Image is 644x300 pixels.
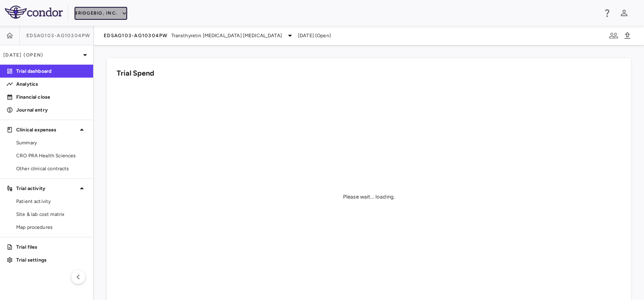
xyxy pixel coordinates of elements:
span: Site & lab cost matrix [16,211,87,218]
p: Trial settings [16,256,87,264]
p: Trial activity [16,185,77,192]
span: [DATE] (Open) [298,32,331,39]
span: EDSAG103-AG10304PW [26,32,91,39]
span: Map procedures [16,224,87,231]
h6: Trial Spend [117,68,154,79]
div: Please wait... loading. [343,193,395,201]
span: EDSAG103-AG10304PW [104,32,168,39]
span: Other clinical contracts [16,165,87,172]
button: BridgeBio, Inc. [75,7,127,20]
p: [DATE] (Open) [3,51,80,59]
p: Financial close [16,93,87,101]
span: Summary [16,139,87,146]
p: Analytics [16,80,87,88]
img: logo-full-SnFGN8VE.png [5,6,63,19]
p: Journal entry [16,106,87,114]
span: Transthyretin [MEDICAL_DATA] [MEDICAL_DATA] [171,32,282,39]
p: Trial dashboard [16,68,87,75]
p: Clinical expenses [16,126,77,133]
p: Trial files [16,243,87,251]
span: CRO PRA Health Sciences [16,152,87,159]
span: Patient activity [16,198,87,205]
